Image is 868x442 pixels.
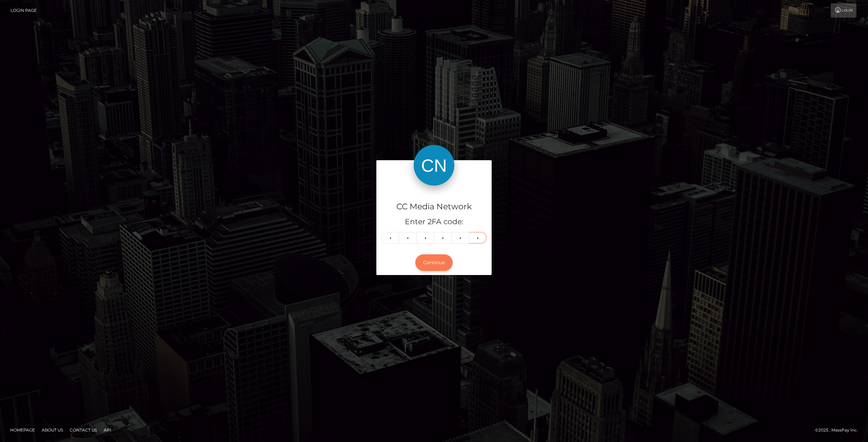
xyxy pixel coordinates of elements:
img: CC Media Network [414,145,454,186]
a: Homepage [7,425,38,435]
a: API [101,425,114,435]
a: Login Page [11,3,37,18]
h4: CC Media Network [381,201,487,213]
a: About Us [39,425,66,435]
a: Login [831,3,856,18]
h5: Enter 2FA code: [381,217,487,227]
div: © 2025 , MassPay Inc. [815,426,863,434]
button: Continue [415,254,453,271]
a: Contact Us [67,425,100,435]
